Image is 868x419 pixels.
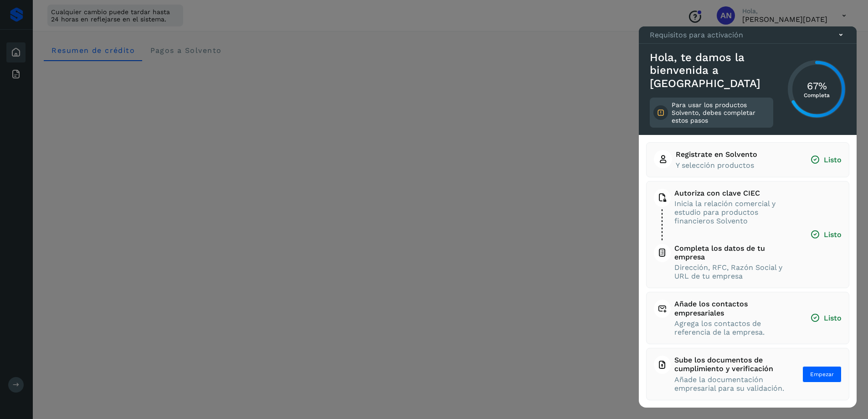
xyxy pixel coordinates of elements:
[674,375,785,393] span: Añade la documentación empresarial para su validación.
[654,300,842,336] button: Añade los contactos empresarialesAgrega los contactos de referencia de la empresa.Listo
[654,150,842,169] button: Registrate en SolventoY selección productosListo
[674,263,793,280] span: Dirección, RFC, Razón Social y URL de tu empresa
[810,155,842,165] span: Listo
[674,189,793,197] span: Autoriza con clave CIEC
[674,244,793,261] span: Completa los datos de tu empresa
[804,80,830,92] h3: 67%
[810,313,842,323] span: Listo
[674,199,793,226] span: Inicia la relación comercial y estudio para productos financieros Solvento
[674,300,793,317] span: Añade los contactos empresariales
[804,92,830,98] p: Completa
[674,319,793,336] span: Agrega los contactos de referencia de la empresa.
[674,356,785,373] span: Sube los documentos de cumplimiento y verificación
[676,150,757,159] span: Registrate en Solvento
[676,161,757,170] span: Y selección productos
[810,370,834,378] span: Empezar
[639,26,857,44] div: Requisitos para activación
[650,51,773,90] h3: Hola, te damos la bienvenida a [GEOGRAPHIC_DATA]
[802,366,842,383] button: Empezar
[810,230,842,239] span: Listo
[654,356,842,393] button: Sube los documentos de cumplimiento y verificaciónAñade la documentación empresarial para su vali...
[650,31,743,39] p: Requisitos para activación
[672,101,770,124] p: Para usar los productos Solvento, debes completar estos pasos
[654,189,842,281] button: Autoriza con clave CIECInicia la relación comercial y estudio para productos financieros Solvento...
